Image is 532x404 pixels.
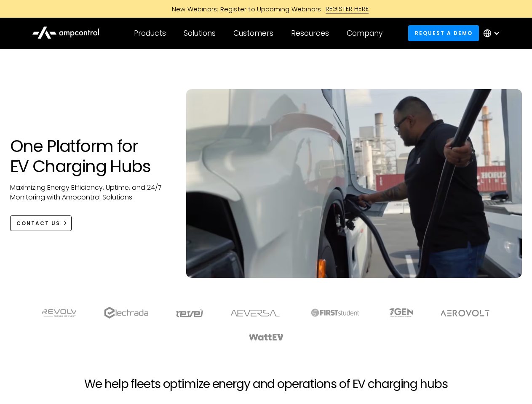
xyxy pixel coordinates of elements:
[233,29,273,38] div: Customers
[10,136,170,176] h1: One Platform for EV Charging Hubs
[347,29,382,38] div: Company
[77,4,456,13] a: New Webinars: Register to Upcoming WebinarsREGISTER HERE
[440,310,490,316] img: Aerovolt Logo
[84,377,447,391] h2: We help fleets optimize energy and operations of EV charging hubs
[291,29,329,38] div: Resources
[408,25,479,41] a: Request a demo
[10,183,170,202] p: Maximizing Energy Efficiency, Uptime, and 24/7 Monitoring with Ampcontrol Solutions
[134,29,166,38] div: Products
[249,334,284,340] img: WattEV logo
[16,220,60,227] div: CONTACT US
[326,4,369,13] div: REGISTER HERE
[104,307,148,319] img: electrada logo
[184,29,216,38] div: Solutions
[163,5,326,13] div: New Webinars: Register to Upcoming Webinars
[10,215,72,231] a: CONTACT US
